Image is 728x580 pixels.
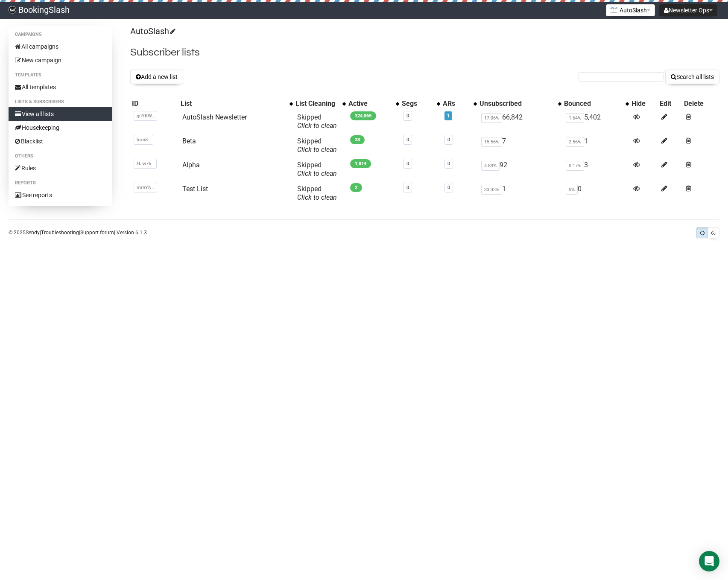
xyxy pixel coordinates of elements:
span: 4.83% [481,161,500,171]
a: Rules [9,161,112,175]
div: Active [348,99,391,108]
a: 0 [406,161,409,166]
a: Click to clean [297,122,337,130]
a: Click to clean [297,169,337,178]
span: Skipped [297,161,337,178]
th: Hide: No sort applied, sorting is disabled [630,98,658,110]
a: AutoSlash Newsletter [182,113,247,121]
th: ID: No sort applied, sorting is disabled [130,98,179,110]
div: Edit [660,99,680,108]
a: Alpha [182,161,200,169]
div: Unsubscribed [479,99,554,108]
button: Search all lists [665,70,719,84]
th: List Cleaning: No sort applied, activate to apply an ascending sort [294,98,347,110]
a: AutoSlash [130,26,174,36]
a: Click to clean [297,146,337,154]
a: View all lists [9,107,112,121]
a: Beta [182,137,196,145]
div: List [181,99,285,108]
span: mrnYN.. [134,183,157,192]
td: 3 [562,157,630,181]
div: Segs [402,99,433,108]
span: 33.33% [481,185,502,195]
li: Templates [9,70,112,80]
span: HJw76.. [134,159,157,169]
span: 0% [566,185,578,195]
a: 1 [447,113,450,119]
th: Unsubscribed: No sort applied, activate to apply an ascending sort [478,98,562,110]
a: 0 [406,137,409,143]
a: Click to clean [297,193,337,201]
span: Skipped [297,185,337,201]
span: loxn8.. [134,135,153,145]
a: Test List [182,185,208,193]
span: gnYKW.. [134,111,157,121]
td: 1 [478,181,562,205]
h2: Subscriber lists [130,45,719,60]
p: © 2025 | | | Version 6.1.3 [9,228,147,237]
td: 1 [562,134,630,157]
a: 0 [406,113,409,119]
span: 0.17% [566,161,584,171]
span: Skipped [297,137,337,154]
th: Active: No sort applied, activate to apply an ascending sort [347,98,400,110]
td: 92 [478,157,562,181]
td: 7 [478,134,562,157]
a: Housekeeping [9,121,112,134]
a: See reports [9,188,112,202]
img: 1.png [611,6,617,13]
li: Campaigns [9,29,112,40]
span: 38 [350,135,365,144]
span: 1.64% [566,113,584,123]
a: 0 [447,185,450,190]
a: Support forum [80,230,114,236]
th: List: No sort applied, activate to apply an ascending sort [179,98,294,110]
a: 0 [447,137,450,143]
td: 66,842 [478,110,562,134]
span: 1,814 [350,159,371,168]
th: ARs: No sort applied, activate to apply an ascending sort [441,98,477,110]
button: Newsletter Ops [659,4,717,16]
a: New campaign [9,53,112,67]
a: Troubleshooting [41,230,79,236]
li: Reports [9,178,112,188]
span: Skipped [297,113,337,130]
button: AutoSlash [606,4,655,16]
span: 2 [350,183,362,192]
div: Bounced [564,99,621,108]
a: All templates [9,80,112,94]
div: Delete [684,99,718,108]
a: 0 [447,161,450,166]
div: List Cleaning [295,99,338,108]
th: Edit: No sort applied, sorting is disabled [658,98,682,110]
td: 0 [562,181,630,205]
a: All campaigns [9,40,112,53]
li: Lists & subscribers [9,97,112,107]
a: Sendy [26,230,40,236]
div: ARs [443,99,469,108]
img: 79e34ab682fc1f0327fad1ef1844de1c [9,6,16,14]
span: 324,865 [350,111,376,120]
th: Delete: No sort applied, sorting is disabled [682,98,719,110]
div: ID [132,99,178,108]
div: Open Intercom Messenger [699,551,719,571]
a: 0 [406,185,409,190]
span: 2.56% [566,137,584,147]
td: 5,402 [562,110,630,134]
li: Others [9,151,112,161]
a: Blacklist [9,134,112,148]
span: 17.06% [481,113,502,123]
button: Add a new list [130,70,183,84]
th: Segs: No sort applied, activate to apply an ascending sort [400,98,441,110]
th: Bounced: No sort applied, activate to apply an ascending sort [562,98,630,110]
div: Hide [632,99,656,108]
span: 15.56% [481,137,502,147]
